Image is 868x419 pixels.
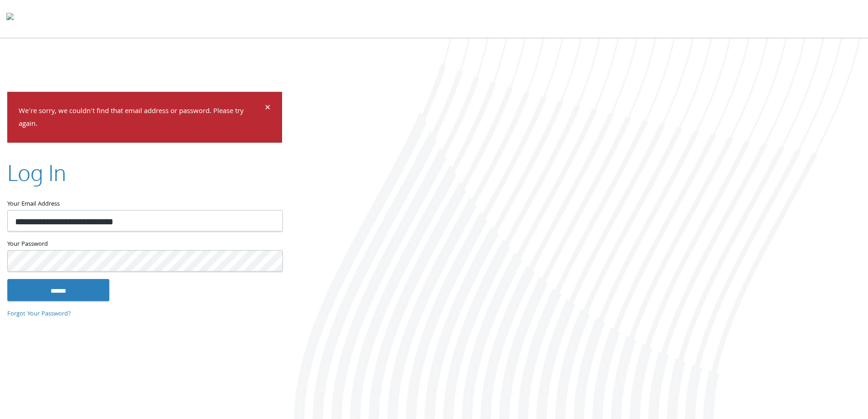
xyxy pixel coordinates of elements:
[265,103,271,114] button: Dismiss alert
[6,10,14,28] img: todyl-logo-dark.svg
[7,309,71,319] a: Forgot Your Password?
[7,239,282,250] label: Your Password
[19,105,263,131] p: We're sorry, we couldn't find that email address or password. Please try again.
[265,99,271,117] span: ×
[7,157,66,188] h2: Log In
